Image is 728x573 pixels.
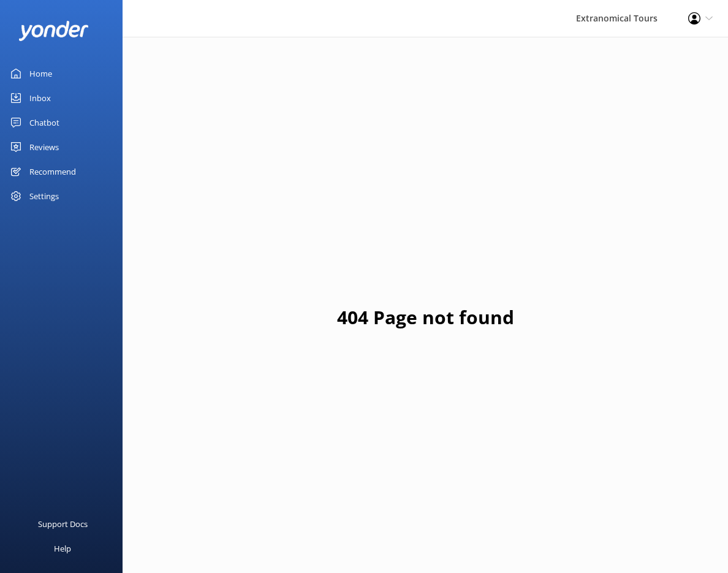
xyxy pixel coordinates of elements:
[337,303,514,332] h1: 404 Page not found
[29,61,52,86] div: Home
[29,86,51,110] div: Inbox
[38,512,88,536] div: Support Docs
[18,21,89,41] img: yonder-white-logo.png
[29,184,59,208] div: Settings
[29,159,76,184] div: Recommend
[29,110,59,135] div: Chatbot
[29,135,59,159] div: Reviews
[54,536,71,561] div: Help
